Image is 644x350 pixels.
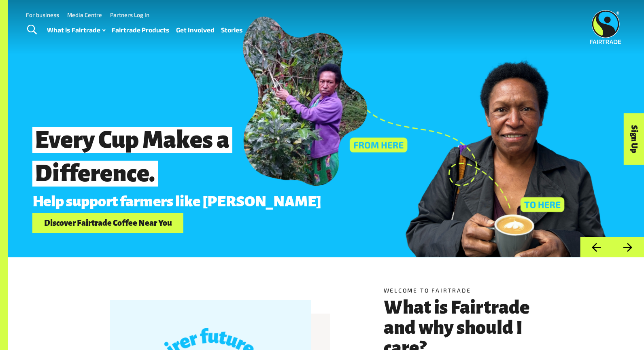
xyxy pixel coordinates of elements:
[612,237,644,258] button: Next
[32,127,232,187] span: Every Cup Makes a Difference.
[47,24,105,36] a: What is Fairtrade
[590,10,621,44] img: Fairtrade Australia New Zealand logo
[112,24,170,36] a: Fairtrade Products
[67,11,102,18] a: Media Centre
[32,213,183,233] a: Discover Fairtrade Coffee Near You
[176,24,215,36] a: Get Involved
[22,20,42,40] a: Toggle Search
[110,11,149,18] a: Partners Log In
[32,193,520,210] p: Help support farmers like [PERSON_NAME]
[26,11,59,18] a: For business
[384,286,542,295] h5: Welcome to Fairtrade
[221,24,243,36] a: Stories
[580,237,612,258] button: Previous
